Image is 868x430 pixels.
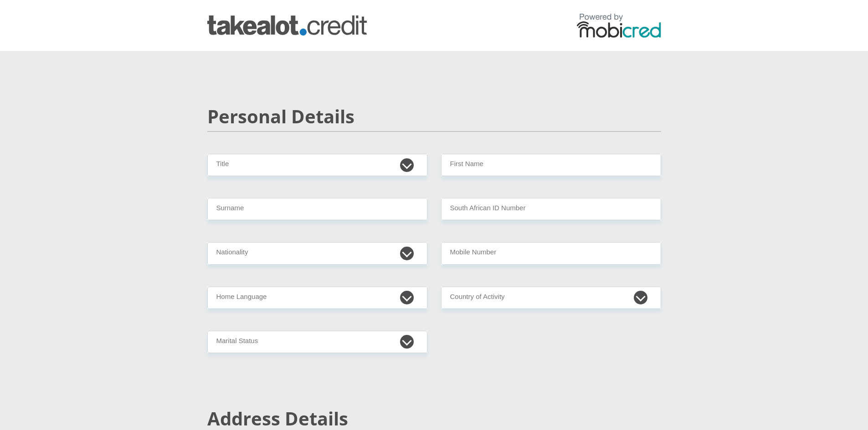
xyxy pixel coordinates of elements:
[207,15,367,35] img: takealot_credit logo
[441,198,661,220] input: ID Number
[207,408,661,430] h2: Address Details
[207,106,661,127] h2: Personal Details
[441,242,661,264] input: Contact Number
[441,154,661,176] input: First Name
[207,198,427,220] input: Surname
[577,13,661,38] img: powered by mobicred logo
